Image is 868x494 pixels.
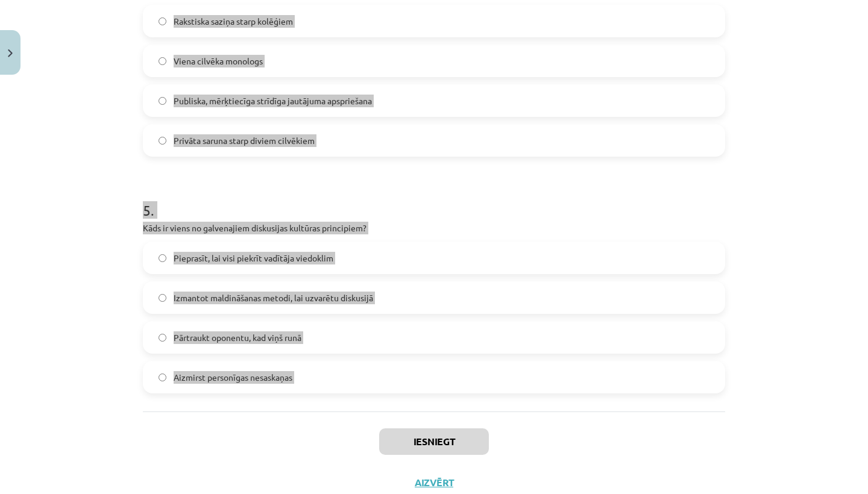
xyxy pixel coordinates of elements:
input: Pārtraukt oponentu, kad viņš runā [159,334,166,342]
span: Aizmirst personīgas nesaskaņas [174,371,292,384]
input: Publiska, mērķtiecīga strīdīga jautājuma apspriešana [159,97,166,105]
span: Pieprasīt, lai visi piekrīt vadītāja viedoklim [174,252,333,264]
button: Aizvērt [411,477,457,489]
span: Viena cilvēka monologs [174,55,263,67]
h1: 5 . [143,181,725,218]
span: Pārtraukt oponentu, kad viņš runā [174,331,301,344]
span: Privāta saruna starp diviem cilvēkiem [174,134,315,147]
input: Privāta saruna starp diviem cilvēkiem [159,137,166,145]
input: Izmantot maldināšanas metodi, lai uzvarētu diskusijā [159,294,166,302]
input: Aizmirst personīgas nesaskaņas [159,374,166,381]
span: Rakstiska saziņa starp kolēģiem [174,15,293,28]
input: Rakstiska saziņa starp kolēģiem [159,17,166,25]
button: Iesniegt [379,428,489,455]
span: Publiska, mērķtiecīga strīdīga jautājuma apspriešana [174,95,372,107]
input: Pieprasīt, lai visi piekrīt vadītāja viedoklim [159,254,166,262]
p: Kāds ir viens no galvenajiem diskusijas kultūras principiem? [143,222,725,234]
img: icon-close-lesson-0947bae3869378f0d4975bcd49f059093ad1ed9edebbc8119c70593378902aed.svg [8,49,13,57]
span: Izmantot maldināšanas metodi, lai uzvarētu diskusijā [174,292,373,304]
input: Viena cilvēka monologs [159,57,166,65]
